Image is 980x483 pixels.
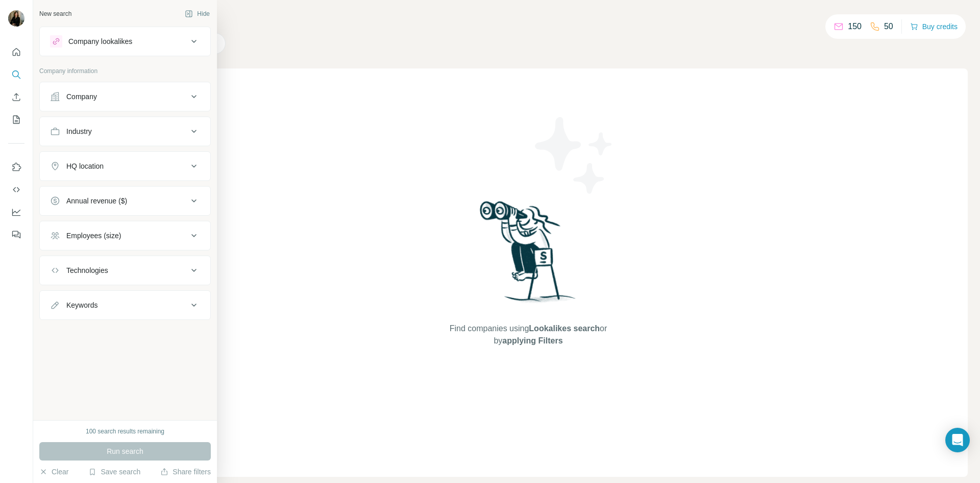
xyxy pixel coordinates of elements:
[475,198,581,312] img: Surfe Illustration - Woman searching with binoculars
[66,91,97,102] div: Company
[86,427,164,436] div: 100 search results remaining
[40,84,210,109] button: Company
[8,65,24,84] button: Search
[66,231,121,241] div: Employees (size)
[68,36,132,47] div: Company lookalikes
[8,203,24,221] button: Dashboard
[40,154,210,178] button: HQ location
[8,88,24,106] button: Enrich CSV
[88,467,140,477] button: Save search
[8,180,24,199] button: Use Surfe API
[40,258,210,283] button: Technologies
[910,19,958,34] button: Buy credits
[40,189,210,213] button: Annual revenue ($)
[502,336,562,345] span: applying Filters
[529,324,600,333] span: Lookalikes search
[66,161,104,171] div: HQ location
[8,110,24,129] button: My lists
[8,225,24,244] button: Feedback
[178,6,217,21] button: Hide
[528,109,620,201] img: Surfe Illustration - Stars
[8,43,24,61] button: Quick start
[40,29,210,54] button: Company lookalikes
[66,126,92,136] div: Industry
[66,265,108,275] div: Technologies
[40,293,210,317] button: Keywords
[39,467,68,477] button: Clear
[160,467,211,477] button: Share filters
[89,12,968,27] h4: Search
[945,428,970,452] div: Open Intercom Messenger
[40,223,210,248] button: Employees (size)
[40,119,210,144] button: Industry
[8,10,24,27] img: Avatar
[848,20,862,33] p: 150
[66,300,97,310] div: Keywords
[66,196,127,206] div: Annual revenue ($)
[8,158,24,176] button: Use Surfe on LinkedIn
[39,9,71,18] div: New search
[39,66,211,76] p: Company information
[884,20,893,33] p: 50
[447,323,610,347] span: Find companies using or by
